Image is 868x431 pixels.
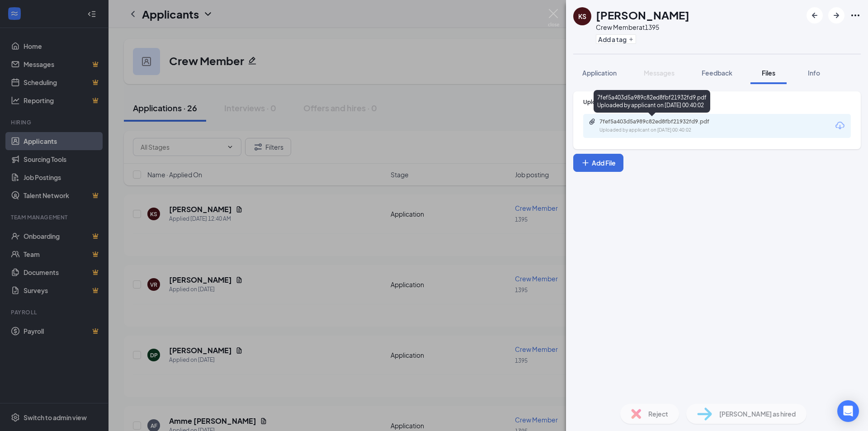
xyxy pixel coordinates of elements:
[809,10,820,21] svg: ArrowLeftNew
[582,69,617,77] span: Application
[762,69,775,77] span: Files
[589,118,735,134] a: Paperclip7fef5a403d5a989c82ed8fbf21932fd9.pdfUploaded by applicant on [DATE] 00:40:02
[596,23,689,32] div: Crew Member at 1395
[578,12,586,21] div: KS
[835,120,845,131] svg: Download
[831,10,842,21] svg: ArrowRight
[702,69,732,77] span: Feedback
[599,127,735,134] div: Uploaded by applicant on [DATE] 00:40:02
[599,118,726,125] div: 7fef5a403d5a989c82ed8fbf21932fd9.pdf
[596,34,636,44] button: PlusAdd a tag
[808,69,820,77] span: Info
[581,158,590,167] svg: Plus
[837,400,859,422] div: Open Intercom Messenger
[596,7,689,23] h1: [PERSON_NAME]
[589,118,596,125] svg: Paperclip
[828,7,844,24] button: ArrowRight
[573,154,623,172] button: Add FilePlus
[583,98,851,106] div: Upload Resume
[628,37,634,42] svg: Plus
[850,10,861,21] svg: Ellipses
[594,90,710,113] div: 7fef5a403d5a989c82ed8fbf21932fd9.pdf Uploaded by applicant on [DATE] 00:40:02
[807,7,823,24] button: ArrowLeftNew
